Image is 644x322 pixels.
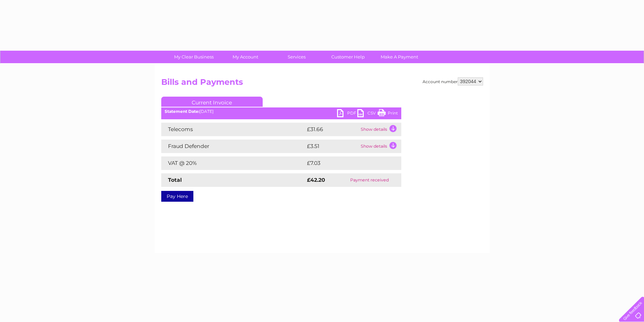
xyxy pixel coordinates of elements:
a: My Clear Business [166,51,222,63]
div: [DATE] [161,109,401,114]
a: Services [269,51,325,63]
td: Show details [359,140,401,153]
td: £7.03 [305,156,385,170]
td: Show details [359,123,401,136]
div: Account number [423,77,483,85]
a: Make A Payment [372,51,427,63]
td: £3.51 [305,140,359,153]
a: CSV [357,109,378,119]
a: My Account [217,51,273,63]
a: Customer Help [320,51,376,63]
td: £31.66 [305,123,359,136]
b: Statement Date: [165,109,199,114]
a: PDF [337,109,357,119]
td: Payment received [338,173,401,187]
strong: Total [168,177,182,183]
a: Print [378,109,398,119]
td: Telecoms [161,123,305,136]
a: Current Invoice [161,97,263,107]
a: Pay Here [161,191,193,202]
strong: £42.20 [307,177,325,183]
h2: Bills and Payments [161,77,483,90]
td: VAT @ 20% [161,156,305,170]
td: Fraud Defender [161,140,305,153]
